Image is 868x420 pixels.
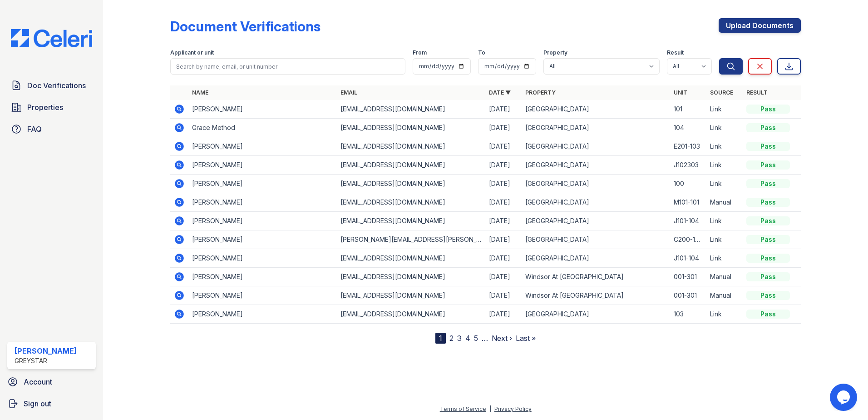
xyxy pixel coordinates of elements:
button: Sign out [4,395,99,413]
span: Sign out [24,398,51,409]
td: [EMAIL_ADDRESS][DOMAIN_NAME] [337,286,485,305]
label: Result [667,49,684,56]
a: Next › [492,334,512,343]
a: Properties [7,98,96,116]
td: 100 [670,175,706,193]
td: [PERSON_NAME][EMAIL_ADDRESS][PERSON_NAME][DOMAIN_NAME] [337,230,485,249]
label: To [478,49,485,56]
div: Pass [746,272,790,281]
td: [DATE] [485,175,522,193]
td: [DATE] [485,156,522,175]
div: Greystar [15,356,77,365]
td: Link [706,230,743,249]
a: 3 [457,334,462,343]
td: [PERSON_NAME] [188,268,337,286]
td: Link [706,249,743,268]
td: [EMAIL_ADDRESS][DOMAIN_NAME] [337,193,485,212]
td: 001-301 [670,268,706,286]
td: [PERSON_NAME] [188,249,337,268]
td: Link [706,119,743,137]
td: [EMAIL_ADDRESS][DOMAIN_NAME] [337,119,485,137]
input: Search by name, email, or unit number [170,58,405,75]
td: Manual [706,286,743,305]
a: Privacy Policy [494,405,532,412]
td: [PERSON_NAME] [188,212,337,230]
td: [EMAIL_ADDRESS][DOMAIN_NAME] [337,137,485,156]
td: [DATE] [485,193,522,212]
a: Email [340,89,357,96]
td: [DATE] [485,230,522,249]
div: Pass [746,254,790,263]
div: Pass [746,160,790,170]
td: [GEOGRAPHIC_DATA] [522,100,670,119]
td: 103 [670,305,706,324]
td: [GEOGRAPHIC_DATA] [522,137,670,156]
td: Link [706,137,743,156]
td: [EMAIL_ADDRESS][DOMAIN_NAME] [337,100,485,119]
a: Upload Documents [719,18,801,33]
td: Windsor At [GEOGRAPHIC_DATA] [522,286,670,305]
div: Pass [746,198,790,207]
td: [PERSON_NAME] [188,230,337,249]
div: Pass [746,142,790,151]
div: Pass [746,310,790,319]
td: Link [706,212,743,230]
td: [GEOGRAPHIC_DATA] [522,156,670,175]
a: 4 [465,334,470,343]
span: Account [24,376,52,387]
td: [EMAIL_ADDRESS][DOMAIN_NAME] [337,212,485,230]
a: Last » [516,334,536,343]
a: Property [525,89,556,96]
td: [DATE] [485,100,522,119]
td: J101-104 [670,212,706,230]
td: [DATE] [485,249,522,268]
td: [EMAIL_ADDRESS][DOMAIN_NAME] [337,249,485,268]
td: [GEOGRAPHIC_DATA] [522,212,670,230]
td: [EMAIL_ADDRESS][DOMAIN_NAME] [337,175,485,193]
td: C200-104 [670,230,706,249]
td: J102303 [670,156,706,175]
td: [PERSON_NAME] [188,193,337,212]
div: [PERSON_NAME] [15,345,77,356]
div: Pass [746,235,790,244]
a: FAQ [7,120,96,138]
div: Pass [746,291,790,300]
td: Link [706,100,743,119]
td: [EMAIL_ADDRESS][DOMAIN_NAME] [337,268,485,286]
td: E201-103 [670,137,706,156]
span: FAQ [27,124,42,135]
img: CE_Logo_Blue-a8612792a0a2168367f1c8372b55b34899dd931a85d93a1a3d3e32e68fde9ad4.png [4,29,99,47]
td: [DATE] [485,212,522,230]
td: Windsor At [GEOGRAPHIC_DATA] [522,268,670,286]
span: … [482,333,488,344]
span: Properties [27,102,63,113]
td: [GEOGRAPHIC_DATA] [522,305,670,324]
td: [DATE] [485,286,522,305]
label: Applicant or unit [170,49,214,56]
td: [GEOGRAPHIC_DATA] [522,249,670,268]
td: [DATE] [485,137,522,156]
td: [GEOGRAPHIC_DATA] [522,230,670,249]
a: Result [746,89,768,96]
td: Manual [706,193,743,212]
a: 2 [449,334,454,343]
td: [EMAIL_ADDRESS][DOMAIN_NAME] [337,156,485,175]
div: 1 [435,333,446,344]
td: [PERSON_NAME] [188,100,337,119]
a: 5 [474,334,478,343]
label: Property [543,49,567,56]
td: [GEOGRAPHIC_DATA] [522,175,670,193]
a: Account [4,373,99,391]
td: 104 [670,119,706,137]
a: Unit [674,89,687,96]
td: Manual [706,268,743,286]
td: [DATE] [485,119,522,137]
td: [EMAIL_ADDRESS][DOMAIN_NAME] [337,305,485,324]
td: [PERSON_NAME] [188,156,337,175]
td: J101-104 [670,249,706,268]
a: Date ▼ [489,89,511,96]
div: Document Verifications [170,18,321,35]
td: Grace Method [188,119,337,137]
td: [GEOGRAPHIC_DATA] [522,119,670,137]
td: Link [706,175,743,193]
